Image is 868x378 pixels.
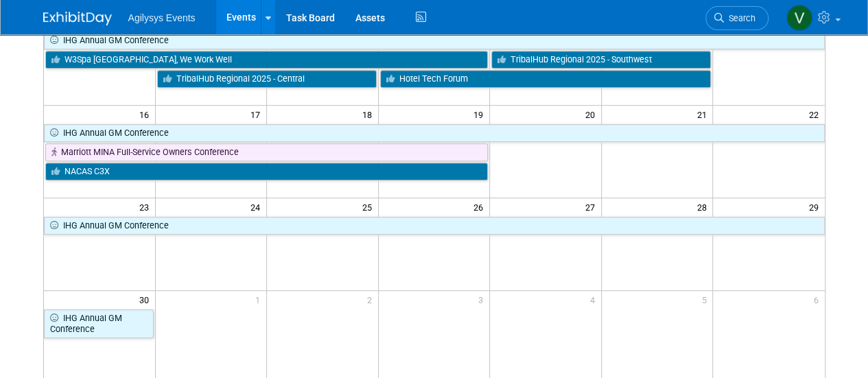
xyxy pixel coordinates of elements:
span: 23 [138,198,155,215]
span: 2 [366,291,378,308]
span: 18 [361,106,378,123]
span: 29 [808,198,825,215]
a: W3Spa [GEOGRAPHIC_DATA], We Work Well [45,51,489,69]
span: 27 [584,198,601,215]
a: NACAS C3X [45,163,489,180]
a: IHG Annual GM Conference [44,32,825,49]
span: 21 [695,106,712,123]
span: 25 [361,198,378,215]
a: IHG Annual GM Conference [44,309,154,338]
span: Search [724,13,755,23]
a: Marriott MINA Full-Service Owners Conference [45,143,489,161]
span: Agilysys Events [128,12,196,23]
a: TribalHub Regional 2025 - Southwest [491,51,711,69]
span: 28 [695,198,712,215]
span: 20 [584,106,601,123]
span: 4 [589,291,601,308]
span: 1 [254,291,266,308]
span: 3 [477,291,489,308]
span: 26 [472,198,489,215]
span: 22 [808,106,825,123]
a: IHG Annual GM Conference [44,217,825,235]
span: 19 [472,106,489,123]
span: 16 [138,106,155,123]
img: ExhibitDay [43,12,112,25]
a: IHG Annual GM Conference [44,124,825,142]
span: 17 [249,106,266,123]
span: 6 [812,291,825,308]
span: 24 [249,198,266,215]
a: Search [705,6,769,30]
span: 30 [138,291,155,308]
span: 5 [700,291,712,308]
a: Hotel Tech Forum [380,70,712,88]
a: TribalHub Regional 2025 - Central [157,70,377,88]
img: Vaitiare Munoz [786,5,812,31]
